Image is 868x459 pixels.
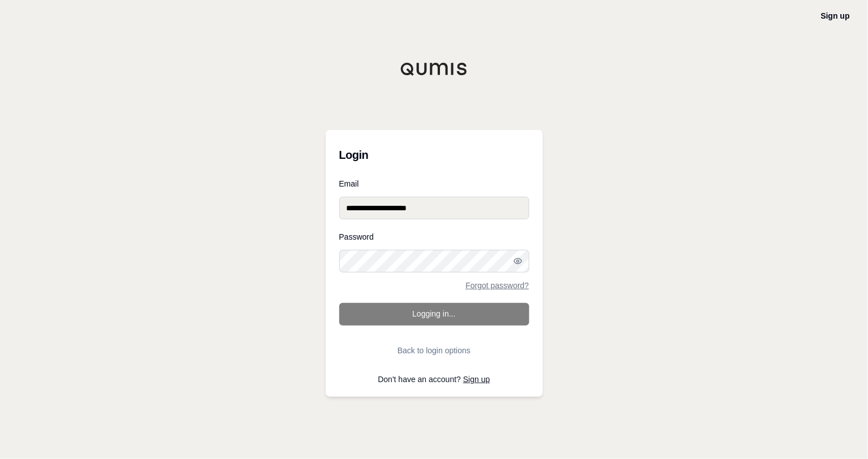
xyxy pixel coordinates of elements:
[339,144,529,166] h3: Login
[339,375,529,383] p: Don't have an account?
[821,11,850,20] a: Sign up
[400,62,468,76] img: Qumis
[463,375,490,384] a: Sign up
[465,282,529,289] a: Forgot password?
[339,339,529,362] button: Back to login options
[339,180,529,188] label: Email
[339,233,529,241] label: Password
